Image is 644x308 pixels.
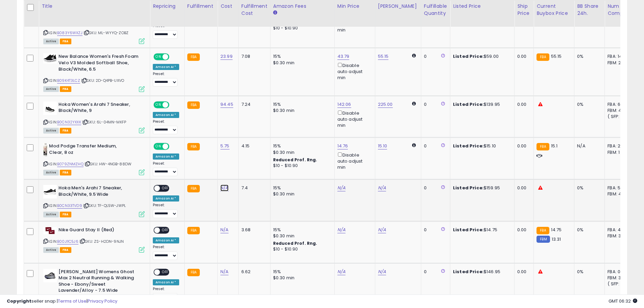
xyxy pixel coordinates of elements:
span: FBA [60,247,71,253]
div: 0 [424,101,445,108]
b: Listed Price: [453,101,484,108]
div: Amazon AI * [153,64,179,70]
span: All listings currently available for purchase on Amazon [43,212,59,217]
b: [PERSON_NAME] Womens Ghost Max 2 Neutral Running & Walking Shoe - Ebony/Sweet Lavender/Alloy - 7.... [58,269,141,295]
b: Hoka Men's Arahi 7 Sneaker, Black/White, 9.5 Wide [58,185,141,199]
span: FBA [60,170,71,175]
div: FBA: 4 [607,227,630,233]
div: $139.95 [453,101,509,108]
div: 7.24 [241,101,265,108]
span: | SKU: 2D-Q4PB-UXVO [81,78,124,83]
div: Fulfillment Cost [241,3,267,17]
div: 0 [424,227,445,233]
a: N/A [337,268,345,275]
div: FBM: 3 [607,233,630,239]
div: Amazon Fees [273,3,332,10]
div: 15% [273,227,329,233]
span: FBA [60,128,71,134]
b: Mod Podge Transfer Medium, Clear, 8 oz [49,143,131,157]
div: 0.00 [517,269,528,275]
span: FBA [60,212,71,217]
small: FBA [536,53,549,61]
span: | SKU: ML-WYYQ-ZOBZ [84,30,128,35]
a: N/A [220,227,229,233]
span: | SKU: ZS-H2DN-9NJN [79,239,124,244]
div: 15% [273,143,329,149]
div: 0.00 [517,227,528,233]
div: 15% [273,185,329,191]
span: | SKU: 6L-04MN-MKFP [82,119,126,125]
div: $14.75 [453,227,509,233]
div: FBM: 3 [607,275,630,281]
a: Terms of Use [58,298,87,304]
a: N/A [337,185,345,191]
div: N/A [577,143,599,149]
div: 0.00 [517,53,528,60]
b: Hoka Women's Arahi 7 Sneaker, Black/White, 9 [58,101,141,116]
small: FBM [536,236,550,243]
div: 0 [424,53,445,60]
div: Title [42,3,147,10]
div: $0.30 min [273,149,329,156]
b: Listed Price: [453,227,484,233]
a: 14.76 [337,143,348,149]
small: FBA [187,227,200,234]
a: B0CN32YXXK [57,119,81,125]
b: Reduced Prof. Rng. [273,240,317,246]
span: | SKU: HW-4NGB-88DW [85,161,132,167]
span: 55.15 [551,53,562,60]
span: 14.75 [551,227,562,233]
a: 142.06 [337,101,351,108]
small: FBA [187,53,200,61]
strong: Copyright [7,298,31,304]
div: FBM: 4 [607,108,630,114]
div: ( SFP: 1 ) [607,281,630,287]
b: Listed Price: [453,185,484,191]
span: All listings currently available for purchase on Amazon [43,86,59,92]
div: [PERSON_NAME] [378,3,418,10]
div: ASIN: [43,227,145,252]
div: Amazon AI * [153,279,179,285]
div: Amazon AI * [153,237,179,243]
div: Disable auto adjust min [337,109,370,129]
a: N/A [378,185,386,191]
div: FBA: 14 [607,53,630,60]
small: FBA [187,185,200,192]
a: B00JI1C5J6 [57,239,78,244]
img: 31fb64nmfnL._SL40_.jpg [43,53,57,64]
span: 13.31 [552,236,561,242]
span: 2025-09-12 06:32 GMT [609,298,637,304]
img: 31xEei6HWBL._SL40_.jpg [43,185,57,198]
div: ASIN: [43,53,145,91]
div: 0 [424,185,445,191]
span: All listings currently available for purchase on Amazon [43,247,59,253]
a: N/A [378,227,386,233]
div: Disable auto adjust min [337,151,370,171]
span: 15.1 [551,143,558,149]
div: $59.00 [453,53,509,60]
span: ON [154,54,163,60]
div: $0.30 min [273,275,329,281]
div: Preset: [153,161,179,176]
div: FBA: 5 [607,185,630,191]
a: B083Y6WXZJ [57,30,82,36]
div: 3.68 [241,227,265,233]
div: 0.00 [517,101,528,108]
div: 0% [577,53,599,60]
img: 3173sWlArHL._SL40_.jpg [43,143,47,157]
div: Amazon AI * [153,112,179,118]
div: Ship Price [517,3,531,17]
div: Current Buybox Price [536,3,571,17]
div: $10 - $10.90 [273,163,329,169]
b: New Balance Women's Fresh Foam Velo V3 Molded Softball Shoe, Black/White, 6.5 [58,53,141,74]
div: FBM: 2 [607,60,630,66]
span: OFF [160,228,171,233]
div: Amazon AI * [153,195,179,202]
div: $146.95 [453,269,509,275]
a: N/A [337,227,345,233]
div: Listed Price [453,3,511,10]
div: Preset: [153,24,179,39]
span: OFF [168,54,179,60]
div: BB Share 24h. [577,3,602,17]
div: Preset: [153,72,179,87]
